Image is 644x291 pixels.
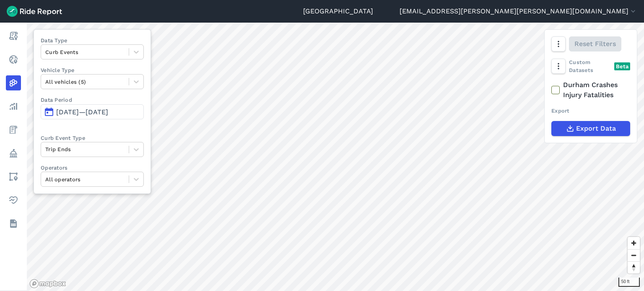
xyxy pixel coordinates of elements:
[41,96,144,104] label: Data Period
[7,6,62,17] img: Ride Report
[6,122,21,137] a: Fees
[574,39,616,49] span: Reset Filters
[6,28,21,44] a: Report
[6,52,21,67] a: Realtime
[29,279,66,288] a: Mapbox logo
[551,58,630,74] div: Custom Datasets
[6,216,21,231] a: Datasets
[41,66,144,74] label: Vehicle Type
[628,249,640,261] button: Zoom out
[41,164,144,172] label: Operators
[41,134,144,142] label: Curb Event Type
[628,261,640,273] button: Reset bearing to north
[569,36,621,52] button: Reset Filters
[6,193,21,208] a: Health
[6,169,21,184] a: Areas
[41,36,144,44] label: Data Type
[628,237,640,249] button: Zoom in
[56,108,108,116] span: [DATE]—[DATE]
[400,6,637,16] button: [EMAIL_ADDRESS][PERSON_NAME][PERSON_NAME][DOMAIN_NAME]
[6,75,21,90] a: Heatmaps
[551,80,630,100] label: Durham Crashes Injury Fatalities
[576,124,616,134] span: Export Data
[614,62,630,70] div: Beta
[551,107,630,115] div: Export
[27,23,644,291] canvas: Map
[6,146,21,161] a: Policy
[618,278,640,287] div: 50 ft
[303,6,373,16] a: [GEOGRAPHIC_DATA]
[6,99,21,114] a: Analyze
[551,121,630,136] button: Export Data
[41,104,144,119] button: [DATE]—[DATE]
